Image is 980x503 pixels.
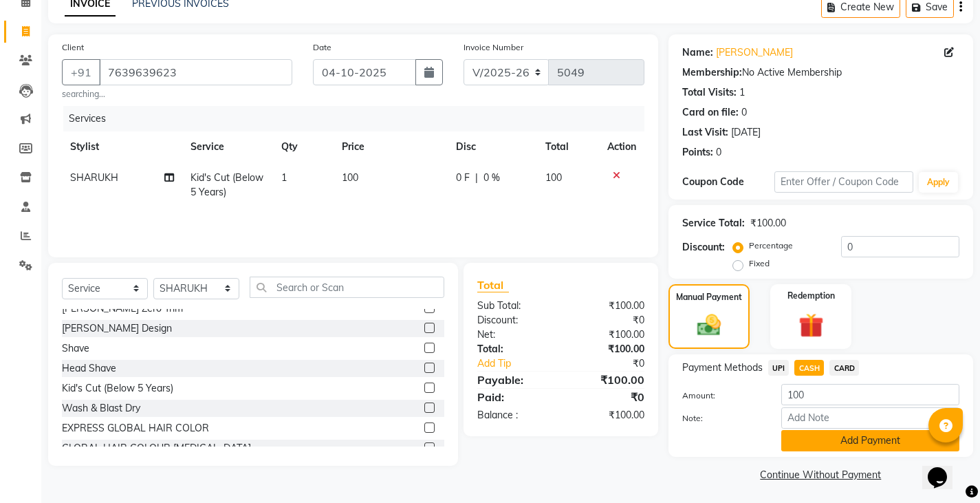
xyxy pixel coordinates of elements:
[682,145,713,160] div: Points:
[774,171,913,193] input: Enter Offer / Coupon Code
[313,41,331,54] label: Date
[62,59,100,85] button: +91
[731,125,761,140] div: [DATE]
[62,321,172,336] div: [PERSON_NAME] Design
[682,85,737,100] div: Total Visits:
[560,313,654,328] div: ₹0
[467,356,576,371] a: Add Tip
[682,45,713,60] div: Name:
[739,85,745,100] div: 1
[750,216,786,231] div: ₹100.00
[599,131,644,162] th: Action
[787,290,835,302] label: Redemption
[576,356,655,371] div: ₹0
[467,313,560,328] div: Discount:
[182,131,273,162] th: Service
[716,145,721,160] div: 0
[676,291,742,303] label: Manual Payment
[749,257,770,270] label: Fixed
[281,171,287,184] span: 1
[62,131,182,162] th: Stylist
[190,171,263,198] span: Kid's Cut (Below 5 Years)
[682,65,742,80] div: Membership:
[682,216,745,231] div: Service Total:
[70,171,118,184] span: SHARUKH
[560,372,654,388] div: ₹100.00
[716,45,793,60] a: [PERSON_NAME]
[63,106,655,131] div: Services
[919,172,958,193] button: Apply
[62,88,292,100] small: searching...
[671,468,970,482] a: Continue Without Payment
[682,361,763,375] span: Payment Methods
[781,430,959,451] button: Add Payment
[560,299,654,313] div: ₹100.00
[467,299,560,313] div: Sub Total:
[682,240,725,255] div: Discount:
[781,384,959,405] input: Amount
[741,105,747,120] div: 0
[456,171,470,185] span: 0 F
[560,389,654,405] div: ₹0
[672,412,771,425] label: Note:
[99,59,292,85] input: Search by Name/Mobile/Email/Code
[467,372,560,388] div: Payable:
[464,41,523,54] label: Invoice Number
[560,328,654,342] div: ₹100.00
[62,41,84,54] label: Client
[62,401,140,416] div: Wash & Blast Dry
[682,65,959,80] div: No Active Membership
[690,312,728,339] img: _cash.svg
[467,408,560,422] div: Balance :
[829,360,859,376] span: CARD
[467,342,560,356] div: Total:
[467,389,560,405] div: Paid:
[768,360,790,376] span: UPI
[448,131,537,162] th: Disc
[537,131,599,162] th: Total
[560,408,654,422] div: ₹100.00
[62,301,183,316] div: [PERSON_NAME] Zero Trim
[791,310,831,341] img: _gift.svg
[342,171,358,184] span: 100
[672,389,771,402] label: Amount:
[749,239,793,252] label: Percentage
[682,175,774,189] div: Coupon Code
[682,125,728,140] div: Last Visit:
[467,328,560,342] div: Net:
[334,131,448,162] th: Price
[475,171,478,185] span: |
[62,381,173,396] div: Kid's Cut (Below 5 Years)
[483,171,500,185] span: 0 %
[250,277,444,298] input: Search or Scan
[62,441,251,456] div: GLOBAL HAIR COLOUR [MEDICAL_DATA]
[682,105,739,120] div: Card on file:
[545,171,562,184] span: 100
[560,342,654,356] div: ₹100.00
[62,421,209,436] div: EXPRESS GLOBAL HAIR COLOR
[922,448,966,489] iframe: chat widget
[781,407,959,429] input: Add Note
[477,278,509,292] span: Total
[794,360,824,376] span: CASH
[62,341,89,356] div: Shave
[273,131,334,162] th: Qty
[62,361,116,376] div: Head Shave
